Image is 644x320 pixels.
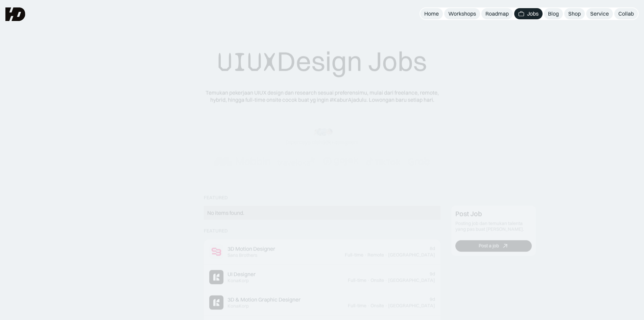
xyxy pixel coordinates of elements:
[548,10,559,17] div: Blog
[455,210,482,218] div: Post Job
[207,210,437,217] div: No items found.
[430,296,435,302] div: 9d
[228,296,301,303] div: 3D & Motion Graphic Designer
[217,45,427,78] div: Design Jobs
[371,303,384,308] div: Onsite
[420,8,443,19] a: Home
[618,10,634,17] div: Collab
[209,295,223,310] img: Job Image
[424,10,439,17] div: Home
[388,303,435,308] div: [GEOGRAPHIC_DATA]
[228,278,249,283] div: KonaKorp
[209,244,223,259] img: Job Image
[200,89,444,103] div: Temukan pekerjaan UIUX design dan research sesuai preferensimu, mulai dari freelance, remote, hyb...
[568,10,581,17] div: Shop
[209,270,223,284] img: Job Image
[444,8,480,19] a: Workshops
[345,252,363,258] div: Full-time
[348,277,366,283] div: Full-time
[228,271,256,278] div: UI Designer
[348,303,366,308] div: Full-time
[430,271,435,277] div: 9d
[217,46,277,78] span: UIUX
[455,221,532,232] div: Posting job dan temukan talenta yang pas buat [PERSON_NAME].
[430,246,435,251] div: 8d
[388,277,435,283] div: [GEOGRAPHIC_DATA]
[614,8,638,19] a: Collab
[367,252,384,258] div: Remote
[385,277,387,283] div: ·
[367,303,370,308] div: ·
[564,8,585,19] a: Shop
[286,138,358,146] div: Dipercaya oleh designers
[385,303,387,308] div: ·
[364,252,367,258] div: ·
[367,277,370,283] div: ·
[485,10,509,17] div: Roadmap
[448,10,476,17] div: Workshops
[586,8,613,19] a: Service
[527,10,539,17] div: Jobs
[385,252,387,258] div: ·
[544,8,563,19] a: Blog
[204,195,228,201] div: Featured
[590,10,609,17] div: Service
[204,228,228,234] div: Featured
[228,252,257,258] div: Sans Brothers
[481,8,513,19] a: Roadmap
[204,239,440,264] a: Job Image3D Motion DesignerSans Brothers8dFull-time·Remote·[GEOGRAPHIC_DATA]
[478,243,499,249] div: Post a job
[455,240,532,252] a: Post a job
[388,252,435,258] div: [GEOGRAPHIC_DATA]
[228,245,275,252] div: 3D Motion Designer
[228,303,249,309] div: KonaKorp
[514,8,543,19] a: Jobs
[204,290,440,315] a: Job Image3D & Motion Graphic DesignerKonaKorp9dFull-time·Onsite·[GEOGRAPHIC_DATA]
[371,277,384,283] div: Onsite
[322,138,334,145] span: 50k+
[204,264,440,290] a: Job ImageUI DesignerKonaKorp9dFull-time·Onsite·[GEOGRAPHIC_DATA]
